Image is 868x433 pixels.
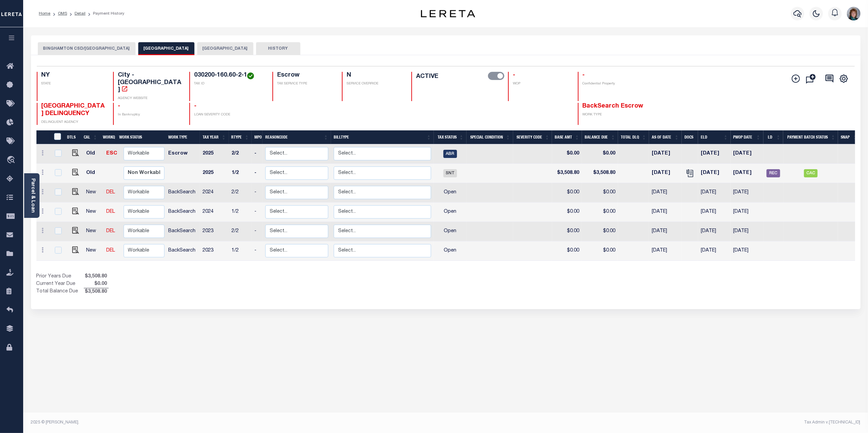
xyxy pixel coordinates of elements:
[85,11,124,17] li: Payment History
[731,183,763,203] td: [DATE]
[698,222,731,241] td: [DATE]
[106,229,115,234] a: DEL
[42,81,105,86] p: STATE
[229,203,252,222] td: 1/2
[698,241,731,261] td: [DATE]
[783,130,838,144] th: Payment Batch Status: activate to sort column ascending
[83,144,104,164] td: Old
[165,241,200,261] td: BackSearch
[100,130,116,144] th: WorkQ
[649,222,682,241] td: [DATE]
[106,209,115,214] a: DEL
[106,248,115,253] a: DEL
[552,222,582,241] td: $0.00
[649,130,682,144] th: As of Date: activate to sort column ascending
[118,103,120,109] span: -
[194,81,264,86] p: TAX ID
[229,222,252,241] td: 2/2
[347,72,403,79] h4: N
[731,241,763,261] td: [DATE]
[583,72,585,78] span: -
[731,130,763,144] th: PWOP Date: activate to sort column ascending
[83,164,104,183] td: Old
[434,241,467,261] td: Open
[165,144,200,164] td: Escrow
[6,156,17,165] i: travel_explore
[194,112,264,117] p: LOAN SEVERITY CODE
[582,203,618,222] td: $0.00
[50,130,64,144] th: &nbsp;
[200,144,229,164] td: 2025
[26,419,446,426] div: 2025 © [PERSON_NAME].
[83,241,104,261] td: New
[443,150,457,158] span: ABR
[38,42,136,55] button: BINGHAMTON CSD/[GEOGRAPHIC_DATA]
[165,203,200,222] td: BackSearch
[513,81,569,86] p: WOP
[698,144,731,164] td: [DATE]
[582,164,618,183] td: $3,508.80
[698,164,731,183] td: [DATE]
[434,183,467,203] td: Open
[682,130,698,144] th: Docs
[252,203,263,222] td: -
[649,164,682,183] td: [DATE]
[421,10,475,17] img: logo-dark.svg
[451,419,861,426] div: Tax Admin v.[TECHNICAL_ID]
[552,203,582,222] td: $0.00
[106,151,117,156] a: ESC
[731,144,763,164] td: [DATE]
[649,203,682,222] td: [DATE]
[30,178,35,213] a: Parcel & Loan
[64,130,81,144] th: DTLS
[467,130,513,144] th: Special Condition: activate to sort column ascending
[513,130,552,144] th: Severity Code: activate to sort column ascending
[252,222,263,241] td: -
[252,183,263,203] td: -
[443,169,457,177] span: SNT
[618,130,649,144] th: Total DLQ: activate to sort column ascending
[36,273,84,280] td: Prior Years Due
[83,203,104,222] td: New
[83,183,104,203] td: New
[200,130,229,144] th: Tax Year: activate to sort column ascending
[75,12,85,16] a: Detail
[229,144,252,164] td: 2/2
[838,130,860,144] th: SNAP: activate to sort column ascending
[552,164,582,183] td: $3,508.80
[116,130,165,144] th: Work Status
[194,72,264,79] h4: 030200-160.60-2-1
[649,183,682,203] td: [DATE]
[42,72,105,79] h4: NY
[731,164,763,183] td: [DATE]
[200,222,229,241] td: 2023
[698,130,731,144] th: ELD: activate to sort column ascending
[200,164,229,183] td: 2025
[583,103,644,109] span: BackSearch Escrow
[434,222,467,241] td: Open
[804,171,818,176] a: CAC
[583,112,646,117] p: WORK TYPE
[252,241,263,261] td: -
[434,130,467,144] th: Tax Status: activate to sort column ascending
[347,81,403,86] p: SERVICE OVERRIDE
[252,144,263,164] td: -
[582,241,618,261] td: $0.00
[42,120,105,125] p: DELINQUENT AGENCY
[252,130,263,144] th: MPO
[197,42,253,55] button: [GEOGRAPHIC_DATA]
[165,222,200,241] td: BackSearch
[229,130,252,144] th: RType: activate to sort column ascending
[118,72,181,94] h4: City - [GEOGRAPHIC_DATA]
[649,144,682,164] td: [DATE]
[416,72,438,81] label: ACTIVE
[256,42,300,55] button: HISTORY
[763,130,784,144] th: LD: activate to sort column ascending
[165,183,200,203] td: BackSearch
[106,190,115,195] a: DEL
[138,42,194,55] button: [GEOGRAPHIC_DATA]
[552,241,582,261] td: $0.00
[513,72,515,78] span: -
[83,222,104,241] td: New
[118,112,181,117] p: In Bankruptcy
